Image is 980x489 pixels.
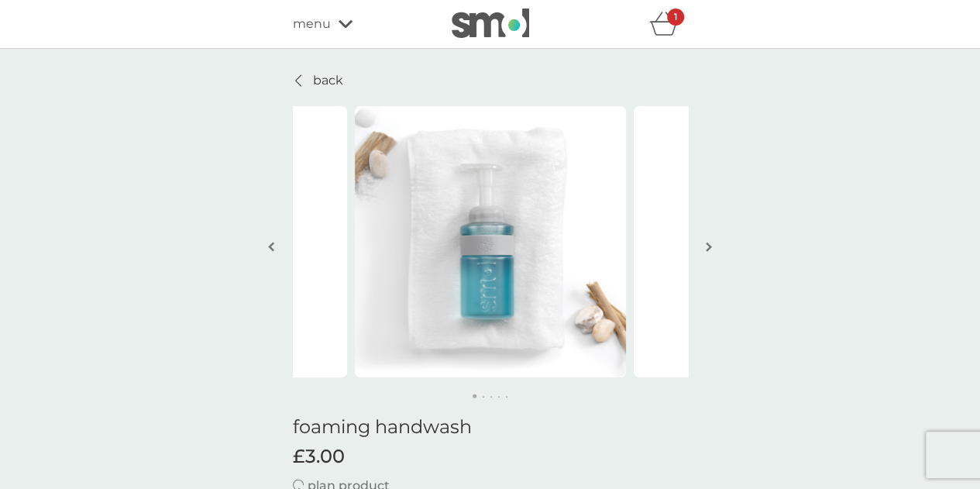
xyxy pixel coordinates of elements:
[706,241,712,253] img: right-arrow.svg
[452,9,529,38] img: smol
[313,71,343,91] p: back
[293,14,331,34] span: menu
[293,416,688,439] h1: foaming handwash
[268,241,274,253] img: left-arrow.svg
[293,71,343,91] a: back
[649,9,688,40] div: basket
[293,446,345,468] span: £3.00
